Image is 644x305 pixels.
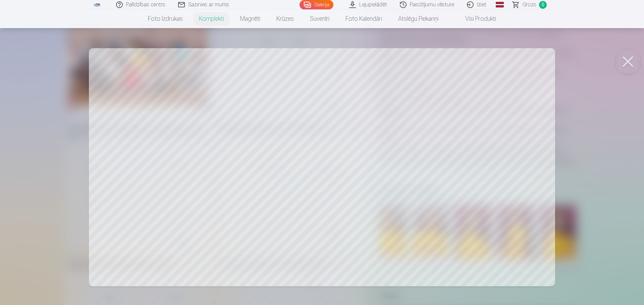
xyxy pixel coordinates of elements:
a: Visi produkti [446,9,504,28]
a: Krūzes [268,9,302,28]
a: Suvenīri [302,9,337,28]
a: Foto kalendāri [337,9,390,28]
span: 0 [539,1,547,9]
span: Grozs [523,1,536,9]
img: /fa1 [93,3,101,7]
a: Komplekti [191,9,232,28]
a: Magnēti [232,9,268,28]
a: Foto izdrukas [140,9,191,28]
a: Atslēgu piekariņi [390,9,446,28]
